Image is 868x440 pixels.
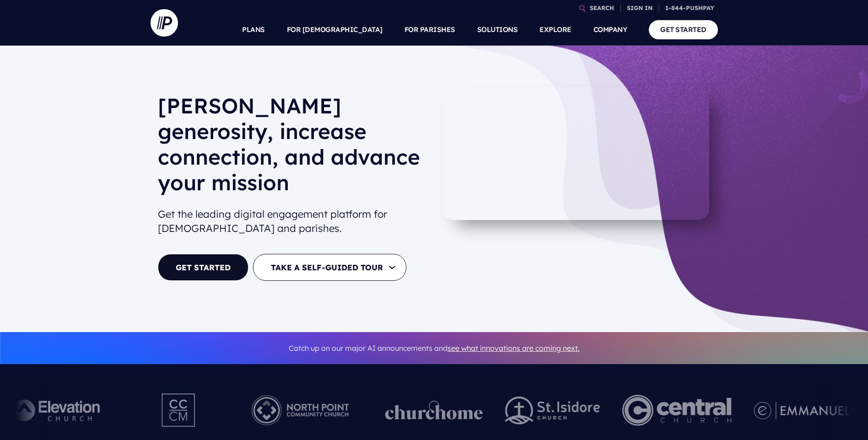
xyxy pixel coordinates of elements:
[158,204,427,239] h2: Get the leading digital engagement platform for [DEMOGRAPHIC_DATA] and parishes.
[505,397,600,424] img: pp_logos_2
[477,14,518,46] a: SOLUTIONS
[253,254,406,281] button: TAKE A SELF-GUIDED TOUR
[242,14,265,46] a: PLANS
[539,14,571,46] a: EXPLORE
[237,385,363,435] img: Pushpay_Logo__NorthPoint
[622,385,732,435] img: Central Church Henderson NV
[404,14,455,46] a: FOR PARISHES
[649,20,718,39] a: GET STARTED
[385,401,483,420] img: pp_logos_1
[143,385,215,435] img: Pushpay_Logo__CCM
[287,14,383,46] a: FOR [DEMOGRAPHIC_DATA]
[158,93,427,203] h1: [PERSON_NAME] generosity, increase connection, and advance your mission
[447,343,580,353] a: see what innovations are coming next.
[158,254,248,281] a: GET STARTED
[158,338,711,359] p: Catch up on our major AI announcements and
[593,14,627,46] a: COMPANY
